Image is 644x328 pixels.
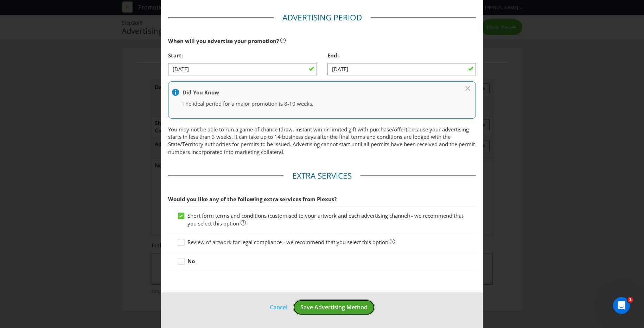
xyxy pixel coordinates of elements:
span: Save Advertising Method [300,303,368,311]
div: Start: [168,48,317,63]
span: The ideal period for a major promotion is 8-10 weeks. [183,100,313,107]
span: When will you advertise your promotion? [168,37,279,44]
div: End: [327,48,476,63]
strong: No [187,258,195,265]
iframe: Intercom live chat [613,297,630,314]
span: 1 [627,297,633,303]
p: You may not be able to run a game of chance (draw, instant win or limited gift with purchase/offe... [168,126,476,156]
span: Would you like any of the following extra services from Plexus? [168,196,337,203]
input: DD/MM/YY [327,63,476,75]
span: Short form terms and conditions (customised to your artwork and each advertising channel) - we re... [187,212,463,227]
button: Save Advertising Method [293,299,375,315]
span: Review of artwork for legal compliance - we recommend that you select this option [187,239,388,246]
a: Cancel [269,303,288,312]
input: DD/MM/YY [168,63,317,75]
legend: Extra Services [283,170,361,181]
legend: Advertising Period [274,12,371,23]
